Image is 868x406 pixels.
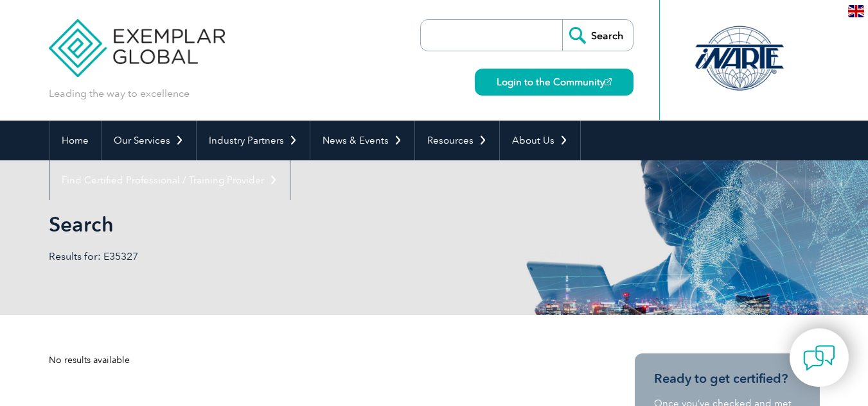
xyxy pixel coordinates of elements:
[49,87,190,101] p: Leading the way to excellence
[803,342,835,374] img: contact-chat.png
[49,250,434,264] p: Results for: E35327
[562,20,633,51] input: Search
[310,121,414,160] a: News & Events
[49,121,101,160] a: Home
[415,121,499,160] a: Resources
[500,121,580,160] a: About Us
[654,371,801,387] h3: Ready to get certified?
[197,121,310,160] a: Industry Partners
[49,212,542,237] h1: Search
[605,78,612,85] img: open_square.png
[102,121,196,160] a: Our Services
[848,5,864,17] img: en
[49,353,589,367] div: No results available
[49,160,290,200] a: Find Certified Professional / Training Provider
[475,69,633,96] a: Login to the Community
